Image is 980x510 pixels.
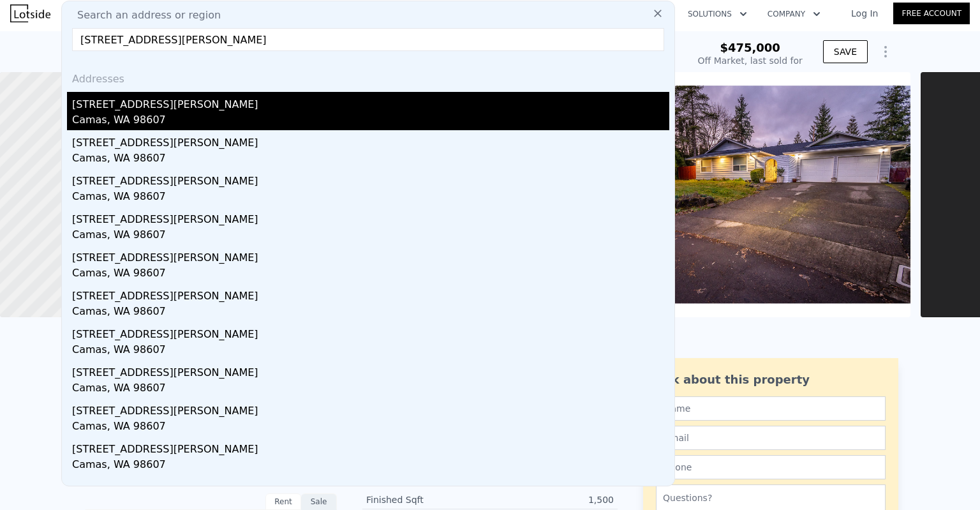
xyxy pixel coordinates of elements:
div: Finished Sqft [366,493,490,506]
div: Camas, WA 98607 [72,266,669,283]
button: Company [757,3,831,26]
a: Free Account [893,3,970,24]
div: [STREET_ADDRESS][PERSON_NAME] [72,398,669,419]
div: Sale [301,493,337,510]
img: Sale: 109437241 Parcel: 101932588 [584,72,910,317]
div: [STREET_ADDRESS][PERSON_NAME] [72,169,669,189]
div: [STREET_ADDRESS][PERSON_NAME] [72,92,669,112]
div: Camas, WA 98607 [72,227,669,245]
button: Solutions [678,3,757,26]
div: [STREET_ADDRESS][PERSON_NAME] [72,360,669,380]
button: SAVE [823,40,868,63]
div: Camas, WA 98607 [72,112,669,130]
div: Camas, WA 98607 [72,304,669,322]
a: Log In [836,7,893,20]
div: Camas, WA 98607 [72,151,669,169]
button: Show Options [873,39,898,64]
div: Camas, WA 98607 [72,342,669,360]
div: Rent [265,493,301,510]
div: [STREET_ADDRESS][PERSON_NAME] [72,207,669,227]
div: [STREET_ADDRESS][PERSON_NAME] [72,130,669,151]
div: [STREET_ADDRESS][PERSON_NAME] [72,322,669,342]
div: 1,500 [490,493,614,506]
div: Camas, WA 98607 [72,457,669,475]
div: Camas, WA 98607 [72,380,669,398]
span: $475,000 [720,41,780,54]
div: Off Market, last sold for [698,54,803,67]
input: Phone [656,455,886,479]
input: Name [656,396,886,421]
div: [STREET_ADDRESS][PERSON_NAME] [72,437,669,457]
div: [STREET_ADDRESS][PERSON_NAME] [72,283,669,304]
div: Addresses [67,61,669,92]
div: Camas, WA 98607 [72,419,669,437]
input: Enter an address, city, region, neighborhood or zip code [72,28,664,51]
span: Search an address or region [67,8,221,23]
div: Ask about this property [656,371,886,389]
input: Email [656,426,886,450]
div: Camas, WA 98607 [72,189,669,207]
div: [STREET_ADDRESS][PERSON_NAME] [72,245,669,266]
img: Lotside [10,4,50,22]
